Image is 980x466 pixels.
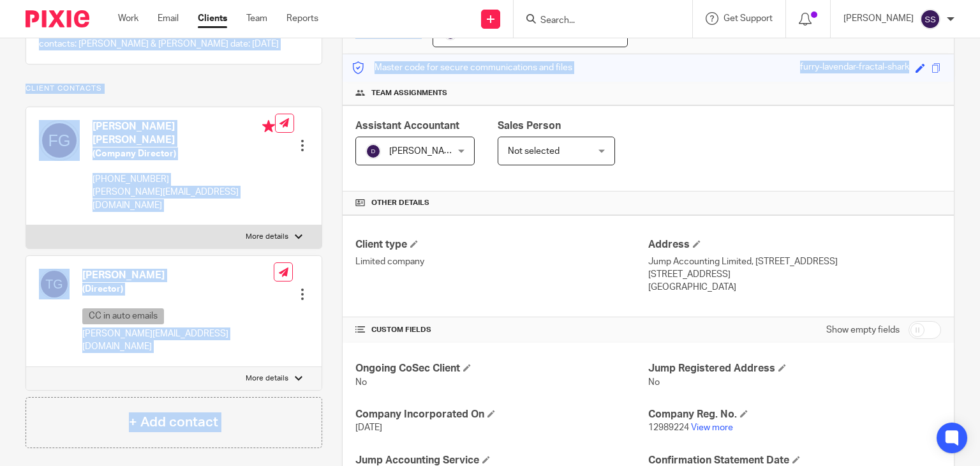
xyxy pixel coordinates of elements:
[355,325,648,335] h4: CUSTOM FIELDS
[355,408,648,421] h4: Company Incorporated On
[648,281,941,294] p: [GEOGRAPHIC_DATA]
[129,412,218,432] h4: + Add contact
[648,268,941,281] p: [STREET_ADDRESS]
[355,378,367,387] span: No
[82,283,274,296] h5: (Director)
[355,238,648,252] h4: Client type
[93,147,275,160] h5: (Company Director)
[26,10,89,27] img: Pixie
[246,12,267,25] a: Team
[286,12,318,25] a: Reports
[93,186,275,212] p: [PERSON_NAME][EMAIL_ADDRESS][DOMAIN_NAME]
[498,121,561,131] span: Sales Person
[800,61,909,75] div: furry-lavendar-fractal-shark
[355,255,648,268] p: Limited company
[93,173,275,186] p: [PHONE_NUMBER]
[262,120,275,133] i: Primary
[39,269,70,299] img: svg%3E
[648,423,689,432] span: 12989224
[355,362,648,375] h4: Ongoing CoSec Client
[198,12,227,25] a: Clients
[118,12,138,25] a: Work
[39,120,80,161] img: svg%3E
[246,373,288,384] p: More details
[539,15,654,27] input: Search
[93,120,275,147] h4: [PERSON_NAME] [PERSON_NAME]
[389,147,474,156] span: [PERSON_NAME] S T
[843,12,914,25] p: [PERSON_NAME]
[26,84,322,94] p: Client contacts
[920,9,940,29] img: svg%3E
[158,12,179,25] a: Email
[371,88,447,98] span: Team assignments
[648,362,941,375] h4: Jump Registered Address
[648,408,941,421] h4: Company Reg. No.
[366,144,381,159] img: svg%3E
[648,238,941,252] h4: Address
[826,324,900,336] label: Show empty fields
[724,14,773,23] span: Get Support
[82,269,274,282] h4: [PERSON_NAME]
[82,327,274,354] p: [PERSON_NAME][EMAIL_ADDRESS][DOMAIN_NAME]
[371,198,429,208] span: Other details
[246,232,288,242] p: More details
[648,378,660,387] span: No
[82,308,164,324] p: CC in auto emails
[352,61,572,74] p: Master code for secure communications and files
[648,255,941,268] p: Jump Accounting Limited, [STREET_ADDRESS]
[691,423,733,432] a: View more
[355,121,459,131] span: Assistant Accountant
[508,147,560,156] span: Not selected
[355,423,382,432] span: [DATE]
